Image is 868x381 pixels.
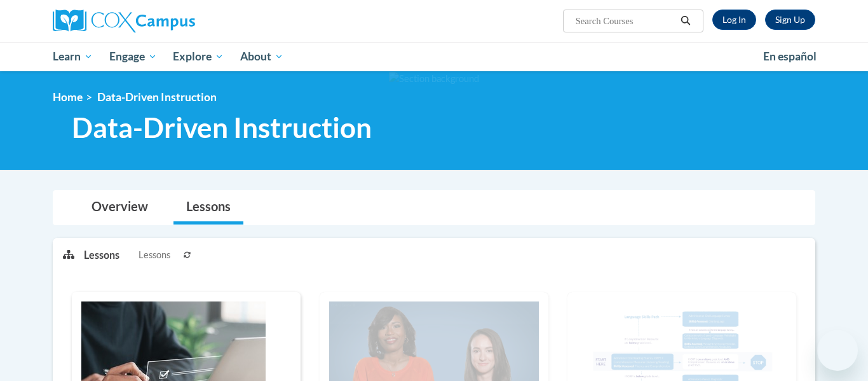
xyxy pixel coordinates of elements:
a: Log In [712,10,756,30]
a: Overview [79,191,161,225]
a: Cox Campus [53,10,294,32]
span: About [240,49,283,64]
input: Search Courses [574,13,676,29]
a: Engage [101,42,165,71]
button: Search [676,13,695,29]
img: Section background [389,72,479,86]
a: Learn [44,42,101,71]
p: Lessons [84,248,119,262]
div: Main menu [34,42,834,71]
span: Lessons [139,248,170,262]
a: En español [755,43,825,70]
a: Register [765,10,815,30]
span: Learn [53,49,93,64]
a: Home [53,90,83,104]
span: En español [763,50,817,63]
span: Engage [109,49,157,64]
a: About [232,42,292,71]
a: Explore [165,42,232,71]
img: Cox Campus [53,10,195,32]
span: Data-Driven Instruction [97,90,217,104]
a: Lessons [173,191,243,225]
iframe: Button to launch messaging window [817,330,858,371]
span: Data-Driven Instruction [72,111,372,144]
span: Explore [173,49,224,64]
